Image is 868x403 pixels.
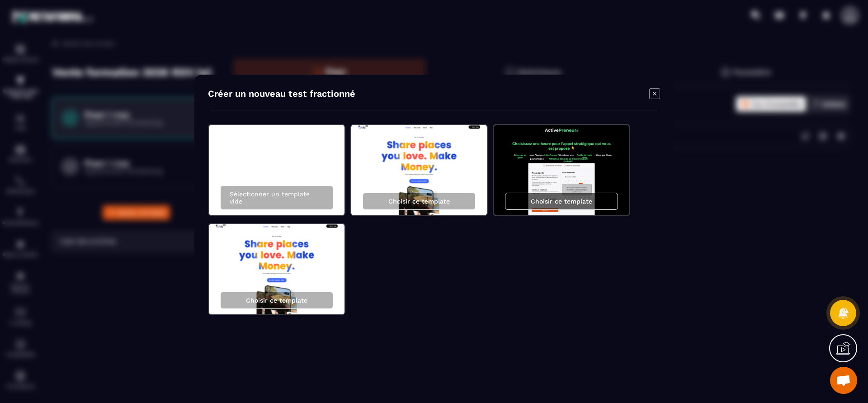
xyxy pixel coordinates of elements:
p: Choisir ce template [388,198,450,205]
p: Sélectionner un template vide [230,190,324,205]
img: image [209,224,344,314]
p: Choisir ce template [246,297,307,304]
a: Ouvrir le chat [830,367,857,394]
h4: Créer un nouveau test fractionné [208,88,355,101]
img: image [351,125,487,215]
p: Choisir ce template [531,198,592,205]
img: image [494,125,629,215]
